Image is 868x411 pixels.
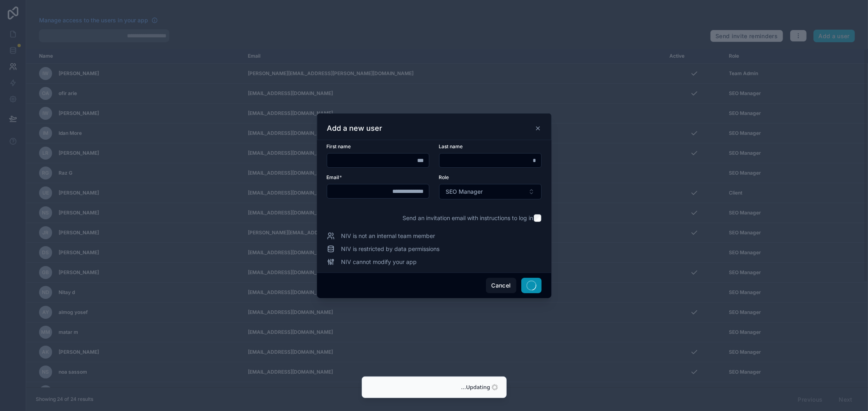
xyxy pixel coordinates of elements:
span: NIV cannot modify your app [341,258,417,266]
span: NIV is not an internal team member [341,232,435,240]
h3: Add a new user [327,123,383,133]
span: Send an invitation email with instructions to log in [403,214,533,222]
span: NIV is restricted by data permissions [341,245,440,253]
span: Last name [439,143,463,149]
button: Cancel [486,278,516,293]
div: Updating... [461,383,490,392]
span: First name [327,143,351,149]
span: Email [327,174,339,180]
span: SEO Manager [446,188,483,196]
button: Select Button [439,184,542,199]
input: Send an invitation email with instructions to log in [533,214,542,222]
span: Role [439,174,449,180]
